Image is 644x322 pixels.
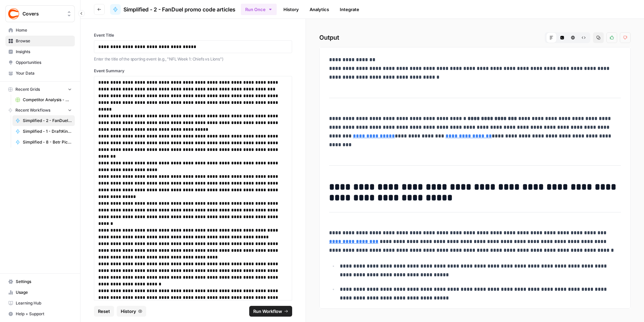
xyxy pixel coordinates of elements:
span: Recent Grids [15,86,40,92]
label: Event Summary [94,68,292,74]
button: Recent Workflows [5,105,75,115]
button: Help + Support [5,309,75,319]
span: Simplified - 1 - DraftKings promo code articles [23,128,72,134]
span: Simplified - 2 - FanDuel promo code articles [123,5,235,13]
span: Learning Hub [16,300,72,306]
span: Browse [16,38,72,44]
img: Covers Logo [8,8,20,20]
span: Help + Support [16,311,72,317]
a: Simplified - 1 - DraftKings promo code articles [12,126,75,137]
span: Insights [16,49,72,55]
a: Competitor Analysis - URL Specific Grid [12,94,75,105]
button: Run Workflow [249,306,292,317]
a: Settings [5,276,75,287]
a: Insights [5,46,75,57]
a: Your Data [5,68,75,79]
a: Opportunities [5,57,75,68]
a: Simplified - 2 - FanDuel promo code articles [12,115,75,126]
a: Simplified - 2 - FanDuel promo code articles [110,4,235,15]
span: Opportunities [16,59,72,66]
span: Run Workflow [253,308,282,315]
button: Recent Grids [5,84,75,94]
a: Usage [5,287,75,298]
h2: Output [319,32,631,43]
span: Usage [16,289,72,295]
span: Simplified - 8 - Betr Picks promo code articles [23,139,72,145]
span: Competitor Analysis - URL Specific Grid [23,97,72,103]
button: Workspace: Covers [5,5,75,22]
span: Reset [98,308,110,315]
a: Simplified - 8 - Betr Picks promo code articles [12,137,75,148]
span: Home [16,27,72,33]
a: Integrate [336,4,363,15]
span: Recent Workflows [15,107,50,113]
a: Analytics [306,4,333,15]
button: History [117,306,146,317]
p: Enter the title of the sporting event (e.g., "NFL Week 1: Chiefs vs Lions") [94,56,292,63]
a: Learning Hub [5,298,75,309]
a: Home [5,25,75,36]
a: History [279,4,303,15]
span: History [121,308,136,315]
span: Simplified - 2 - FanDuel promo code articles [23,118,72,124]
button: Run Once [241,4,277,15]
label: Event Title [94,32,292,38]
a: Browse [5,36,75,46]
span: Settings [16,279,72,285]
button: Reset [94,306,114,317]
span: Your Data [16,70,72,76]
span: Covers [22,10,63,17]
